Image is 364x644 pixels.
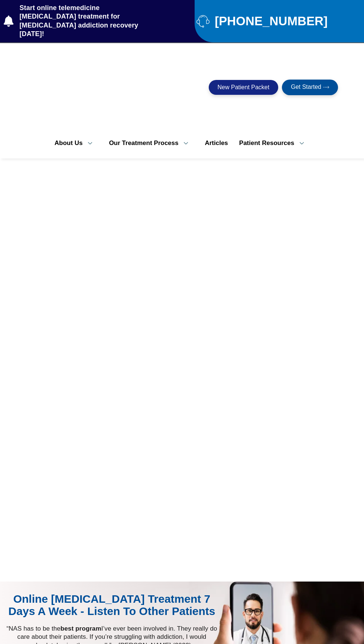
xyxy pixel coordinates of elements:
[196,15,360,28] a: [PHONE_NUMBER]
[291,84,321,91] span: Get Started
[49,135,104,151] a: About Us
[6,593,218,617] div: Online [MEDICAL_DATA] Treatment 7 Days A Week - Listen to Other Patients
[209,80,279,95] a: New Patient Packet
[282,80,338,95] a: Get Started
[4,4,156,39] a: Start online telemedicine [MEDICAL_DATA] treatment for [MEDICAL_DATA] addiction recovery [DATE]!
[103,135,199,151] a: Our Treatment Process
[213,17,328,25] span: [PHONE_NUMBER]
[18,4,156,39] span: Start online telemedicine [MEDICAL_DATA] treatment for [MEDICAL_DATA] addiction recovery [DATE]!
[61,625,101,632] strong: best program
[218,84,270,90] span: New Patient Packet
[199,135,233,151] a: Articles
[234,135,315,151] a: Patient Resources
